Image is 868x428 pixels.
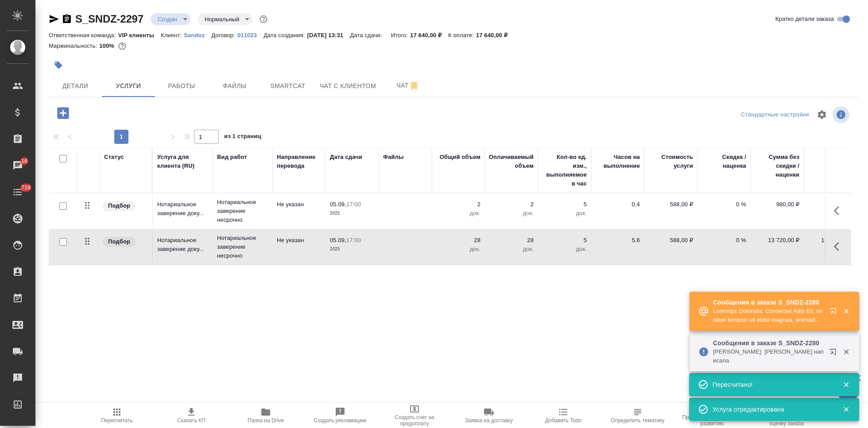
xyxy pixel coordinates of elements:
button: Добавить услугу [51,104,75,122]
div: Пересчитано! [713,380,829,389]
button: 0.00 RUB; [116,40,128,52]
p: 5 [542,200,587,209]
p: Договор: [211,32,237,39]
span: Настроить таблицу [811,104,833,125]
div: Стоимость услуги [649,153,693,170]
button: Показать кнопки [829,236,850,257]
button: Скопировать ссылку для ЯМессенджера [49,14,59,24]
p: док. [489,209,534,218]
p: Sandoz [184,32,211,39]
span: Пересчитать [101,417,133,424]
button: Закрыть [837,381,855,389]
button: Определить тематику [601,403,675,428]
span: Кратко детали заказа [775,15,834,23]
p: 0 % [702,200,746,209]
button: Показать кнопки [829,200,850,221]
p: док. [489,245,534,254]
td: 5.6 [591,231,644,262]
svg: Отписаться [409,81,419,91]
p: Нотариальное заверение доку... [157,236,208,254]
div: Скидка / наценка [702,153,746,170]
span: Добавить Todo [545,417,581,424]
p: [DATE] 13:31 [307,32,350,39]
p: 05.09, [330,201,346,208]
span: 16 [16,157,33,166]
button: Заявка на доставку [452,403,526,428]
p: 17 640,00 ₽ [410,32,448,39]
div: split button [739,108,811,122]
button: Скачать КП [154,403,229,428]
span: Чат с клиентом [320,81,376,92]
p: 5 [542,236,587,245]
a: S_SNDZ-2297 [75,13,143,25]
p: 2 [436,200,480,209]
button: Закрыть [837,307,855,315]
span: Создать счет на предоплату [383,414,446,427]
button: Создан [155,15,180,23]
a: Sandoz [184,31,211,39]
p: Не указан [277,200,321,209]
td: 0.4 [591,196,644,227]
button: Открыть в новой вкладке [824,343,845,364]
button: Нормальный [202,15,242,23]
p: Маржинальность: [49,42,99,49]
span: Скачать КП [177,417,205,424]
button: Призвать менеджера по развитию [675,403,749,428]
p: 011023 [237,32,263,39]
button: Папка на Drive [229,403,303,428]
div: Услуга отредактирована [713,405,829,414]
p: 1 176,00 ₽ [808,200,852,209]
p: Ответственная команда: [49,32,118,39]
div: Направление перевода [277,153,321,170]
div: Дата сдачи [330,153,362,162]
p: 588,00 ₽ [649,200,693,209]
span: Призвать менеджера по развитию [680,414,744,427]
p: 0 % [702,236,746,245]
button: Закрыть [837,405,855,413]
p: Loremips Dolorsita: Consectet Adip Eli, seddoe tempori utl etdol magnaa, enimadmini. Ven quisn ex... [713,307,824,324]
span: Заявка на доставку [465,417,513,424]
p: Не указан [277,236,321,245]
p: Дата создания: [263,32,307,39]
p: 28 [489,236,534,245]
span: Smartcat [267,81,309,92]
span: Файлы [213,81,256,92]
p: Итого: [391,32,410,39]
p: [PERSON_NAME]: [PERSON_NAME] написала [713,347,824,365]
p: 2025 [330,209,374,218]
button: Создать рекламацию [303,403,377,428]
span: из 1 страниц [224,131,261,144]
p: Дата сдачи: [350,32,384,39]
div: Оплачиваемый объем [489,153,534,170]
p: Нотариальное заверение несрочно [217,234,268,260]
span: Чат [387,80,429,91]
button: Добавить тэг [49,55,68,75]
button: Открыть в новой вкладке [824,302,845,324]
p: 13 720,00 ₽ [755,236,799,245]
span: Услуги [107,81,150,92]
span: 719 [16,183,36,192]
p: док. [542,245,587,254]
button: Закрыть [837,348,855,356]
p: К оплате: [448,32,476,39]
div: Часов на выполнение [596,153,640,170]
p: 17 640,00 ₽ [476,32,514,39]
p: 2025 [330,245,374,254]
p: 17:00 [346,201,361,208]
p: док. [436,209,480,218]
button: Доп статусы указывают на важность/срочность заказа [258,13,269,25]
p: 100% [99,42,116,49]
p: Подбор [108,237,130,246]
p: док. [542,209,587,218]
p: 980,00 ₽ [755,200,799,209]
p: Нотариальное заверение доку... [157,200,208,218]
p: Нотариальное заверение несрочно [217,198,268,224]
span: Детали [54,81,97,92]
span: Посмотреть информацию [833,106,851,123]
p: 2 [489,200,534,209]
div: Кол-во ед. изм., выполняемое в час [542,153,587,188]
p: 16 464,00 ₽ [808,236,852,245]
p: док. [436,245,480,254]
div: Общий объем [440,153,480,162]
p: 588,00 ₽ [649,236,693,245]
